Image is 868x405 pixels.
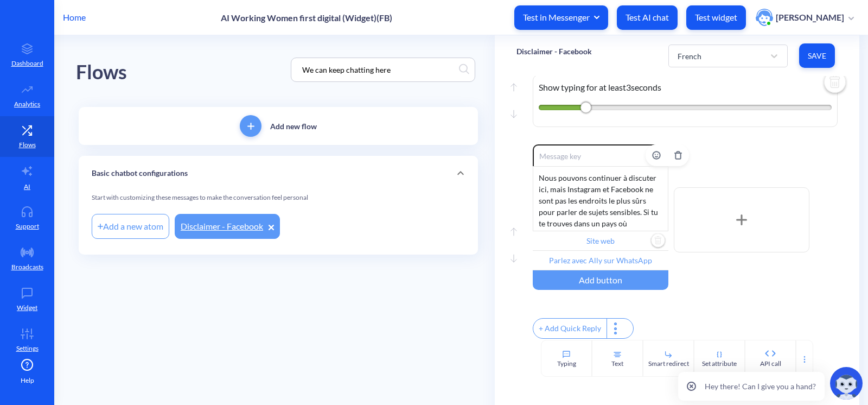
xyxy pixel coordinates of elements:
p: AI Working Women first digital (Widget)(FB) [221,12,392,23]
img: delete [650,233,666,249]
input: Search [297,64,459,76]
button: Test AI chat [617,5,678,30]
button: Delete [645,231,671,251]
p: Basic chatbot configurations [92,168,188,179]
p: Analytics [14,99,40,109]
button: Save [799,43,835,68]
div: + Add Quick Reply [533,319,607,338]
p: Dashboard [11,59,43,68]
span: Save [808,50,826,61]
button: Delete [667,144,689,166]
p: Test widget [695,12,737,23]
div: Add button [533,270,668,290]
span: Help [21,376,34,385]
div: Basic chatbot configurations [79,156,478,191]
p: Settings [16,344,39,353]
button: Test widget [686,5,746,30]
div: Flows [76,57,127,88]
button: Test in Messenger [514,5,608,30]
input: Button title [533,251,668,270]
span: Test in Messenger [523,11,599,23]
p: Widget [17,303,37,313]
div: Set attribute [702,359,737,369]
p: Show typing for at least 3 seconds [539,81,832,94]
p: Add new flow [270,121,317,132]
p: [PERSON_NAME] [776,11,844,23]
div: API call [760,359,781,369]
p: Broadcasts [11,262,43,272]
p: AI [24,182,30,192]
div: Add a new atom [92,214,169,239]
p: Home [63,11,86,24]
p: Flows [19,140,36,150]
img: copilot-icon.svg [830,367,863,400]
input: Button title [533,231,668,251]
button: user photo[PERSON_NAME] [750,8,859,27]
div: Text [611,359,623,369]
button: add [240,115,261,137]
img: delete [822,70,848,96]
p: Hey there! Can I give you a hand? [705,381,816,392]
div: Smart redirect [648,359,689,369]
div: Typing [557,359,576,369]
p: Disclaimer - Facebook [516,46,592,57]
a: Disclaimer - Facebook [175,214,280,239]
p: Support [16,222,39,231]
div: Start with customizing these messages to make the conversation feel personal [92,193,465,211]
img: user photo [756,9,773,26]
input: Message key [533,144,668,166]
div: Nous pouvons continuer à discuter ici, mais Instagram et Facebook ne sont pas les endroits le plu... [533,166,668,231]
div: French [678,50,701,61]
p: Test AI chat [626,12,669,23]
